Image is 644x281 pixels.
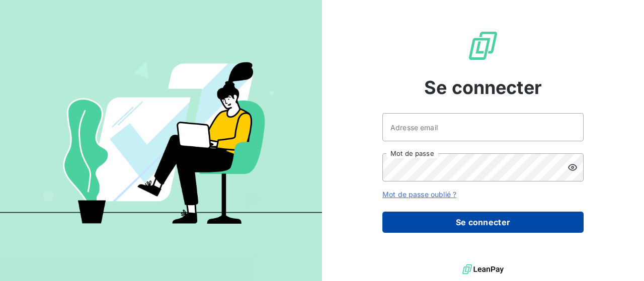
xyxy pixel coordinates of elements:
[424,74,542,101] span: Se connecter
[382,113,584,141] input: placeholder
[467,30,499,62] img: Logo LeanPay
[382,190,456,199] a: Mot de passe oublié ?
[462,262,504,277] img: logo
[382,212,584,233] button: Se connecter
